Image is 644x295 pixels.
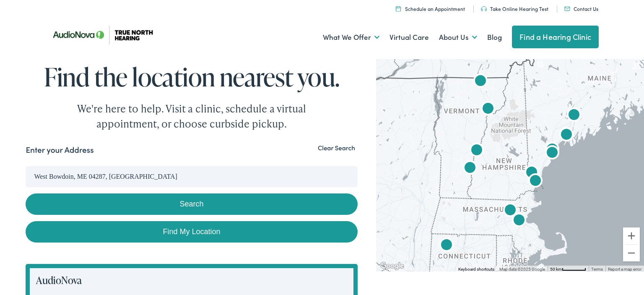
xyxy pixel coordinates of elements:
[436,236,457,256] div: AudioNova
[26,193,357,215] button: Search
[509,211,529,231] div: AudioNova
[378,261,406,272] img: Google
[522,163,542,183] div: AudioNova
[481,6,487,11] img: Headphones icon in color code ffb348
[57,101,326,131] div: We're here to help. Visit a clinic, schedule a virtual appointment, or choose curbside pickup.
[481,5,548,12] a: Take Online Hearing Test
[26,166,357,187] input: Enter your address or zip code
[396,5,465,12] a: Schedule an Appointment
[564,5,598,12] a: Contact Us
[550,267,562,272] span: 50 km
[439,22,477,53] a: About Us
[623,227,640,244] button: Zoom in
[487,22,502,53] a: Blog
[26,221,357,243] a: Find My Location
[591,267,603,272] a: Terms (opens in new tab)
[26,63,357,91] h1: Find the location nearest you.
[556,125,576,146] div: AudioNova
[36,273,82,287] a: AudioNova
[396,6,401,11] img: Icon symbolizing a calendar in color code ffb348
[323,22,379,53] a: What We Offer
[548,266,589,272] button: Map Scale: 50 km per 54 pixels
[564,7,570,11] img: Mail icon in color code ffb348, used for communication purposes
[390,22,429,53] a: Virtual Care
[512,26,599,48] a: Find a Hearing Clinic
[458,266,494,272] button: Keyboard shortcuts
[478,99,498,120] div: AudioNova
[470,72,491,92] div: AudioNova
[315,144,358,152] button: Clear Search
[378,261,406,272] a: Open this area in Google Maps (opens a new window)
[623,245,640,261] button: Zoom out
[542,140,562,160] div: AudioNova
[525,172,545,192] div: AudioNova
[467,141,487,161] div: True North Hearing by AudioNova
[499,267,545,272] span: Map data ©2025 Google
[608,267,641,272] a: Report a map error
[542,144,562,164] div: AudioNova
[500,201,520,221] div: AudioNova
[26,144,93,156] label: Enter your Address
[564,106,584,126] div: True North Hearing by AudioNova
[460,159,480,179] div: AudioNova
